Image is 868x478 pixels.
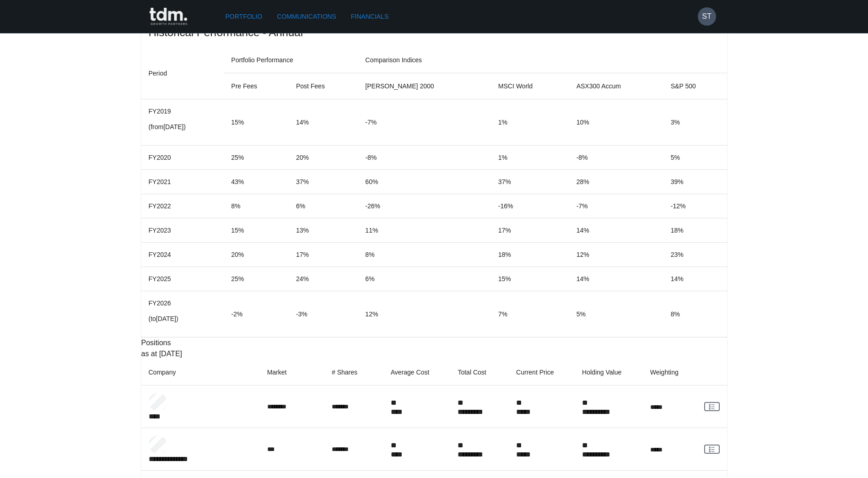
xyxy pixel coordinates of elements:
[569,291,663,337] td: 5%
[358,267,491,291] td: 6%
[358,170,491,194] td: 60%
[141,170,224,194] td: FY2021
[702,11,711,22] h6: ST
[224,99,289,146] td: 15%
[491,99,569,146] td: 1%
[491,243,569,267] td: 18%
[289,73,358,99] th: Post Fees
[289,218,358,243] td: 13%
[141,348,727,359] p: as at [DATE]
[141,291,224,337] td: FY2026
[663,218,727,243] td: 18%
[358,218,491,243] td: 11%
[569,243,663,267] td: 12%
[569,146,663,170] td: -8%
[663,194,727,218] td: -12%
[141,359,260,386] th: Company
[491,194,569,218] td: -16%
[569,170,663,194] td: 28%
[569,267,663,291] td: 14%
[569,73,663,99] th: ASX300 Accum
[575,359,643,386] th: Holding Value
[289,267,358,291] td: 24%
[273,8,340,25] a: Communications
[663,73,727,99] th: S&P 500
[289,243,358,267] td: 17%
[224,194,289,218] td: 8%
[491,267,569,291] td: 15%
[491,146,569,170] td: 1%
[491,218,569,243] td: 17%
[663,243,727,267] td: 23%
[224,146,289,170] td: 25%
[141,267,224,291] td: FY2025
[643,359,697,386] th: Weighting
[324,359,383,386] th: # Shares
[569,194,663,218] td: -7%
[141,47,224,99] th: Period
[289,194,358,218] td: 6%
[289,291,358,337] td: -3%
[260,359,324,386] th: Market
[663,267,727,291] td: 14%
[383,359,451,386] th: Average Cost
[224,218,289,243] td: 15%
[141,99,224,146] td: FY2019
[698,7,716,26] button: ST
[358,291,491,337] td: 12%
[141,243,224,267] td: FY2024
[663,170,727,194] td: 39%
[491,73,569,99] th: MSCI World
[222,8,266,25] a: Portfolio
[663,291,727,337] td: 8%
[358,194,491,218] td: -26%
[141,337,727,348] p: Positions
[224,47,358,73] th: Portfolio Performance
[704,445,719,454] a: View Client Communications
[509,359,575,386] th: Current Price
[224,170,289,194] td: 43%
[709,447,714,452] g: rgba(16, 24, 40, 0.6
[358,99,491,146] td: -7%
[358,243,491,267] td: 8%
[141,194,224,218] td: FY2022
[358,47,727,73] th: Comparison Indices
[289,146,358,170] td: 20%
[663,146,727,170] td: 5%
[491,170,569,194] td: 37%
[569,99,663,146] td: 10%
[224,73,289,99] th: Pre Fees
[709,404,714,409] g: rgba(16, 24, 40, 0.6
[224,267,289,291] td: 25%
[224,291,289,337] td: -2%
[569,218,663,243] td: 14%
[663,99,727,146] td: 3%
[347,8,392,25] a: Financials
[149,122,217,131] p: (from [DATE] )
[141,218,224,243] td: FY2023
[358,146,491,170] td: -8%
[149,314,217,323] p: (to [DATE] )
[491,291,569,337] td: 7%
[289,170,358,194] td: 37%
[289,99,358,146] td: 14%
[450,359,509,386] th: Total Cost
[141,146,224,170] td: FY2020
[704,402,719,411] a: View Client Communications
[224,243,289,267] td: 20%
[358,73,491,99] th: [PERSON_NAME] 2000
